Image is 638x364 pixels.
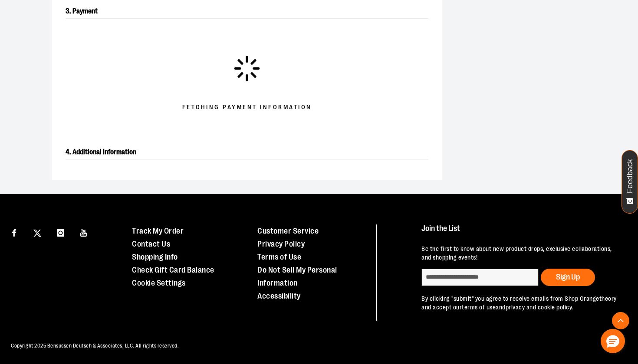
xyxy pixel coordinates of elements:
[132,266,214,274] a: Check Gift Card Balance
[601,329,625,353] button: Hello, have a question? Let’s chat.
[541,269,595,286] button: Sign Up
[182,103,312,112] span: Fetching Payment Information
[66,4,428,19] h2: 3. Payment
[11,343,179,349] span: Copyright 2025 Bensussen Deutsch & Associates, LLC. All rights reserved.
[622,150,638,214] button: Feedback - Show survey
[506,304,573,311] a: privacy and cookie policy.
[132,227,184,235] a: Track My Order
[33,229,41,237] img: Twitter
[257,253,301,261] a: Terms of Use
[257,266,337,287] a: Do Not Sell My Personal Information
[421,269,539,286] input: enter email
[257,292,301,300] a: Accessibility
[132,253,178,261] a: Shopping Info
[257,227,319,235] a: Customer Service
[626,159,634,193] span: Feedback
[612,312,629,329] button: Back To Top
[66,145,428,159] h2: 4. Additional Information
[421,295,621,312] p: By clicking "submit" you agree to receive emails from Shop Orangetheory and accept our and
[462,304,496,311] a: terms of use
[257,240,305,248] a: Privacy Policy
[556,273,580,281] span: Sign Up
[421,224,621,240] h4: Join the List
[7,224,22,240] a: Visit our Facebook page
[76,224,92,240] a: Visit our Youtube page
[30,224,45,240] a: Visit our X page
[132,279,186,287] a: Cookie Settings
[132,240,170,248] a: Contact Us
[53,224,68,240] a: Visit our Instagram page
[421,245,621,262] p: Be the first to know about new product drops, exclusive collaborations, and shopping events!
